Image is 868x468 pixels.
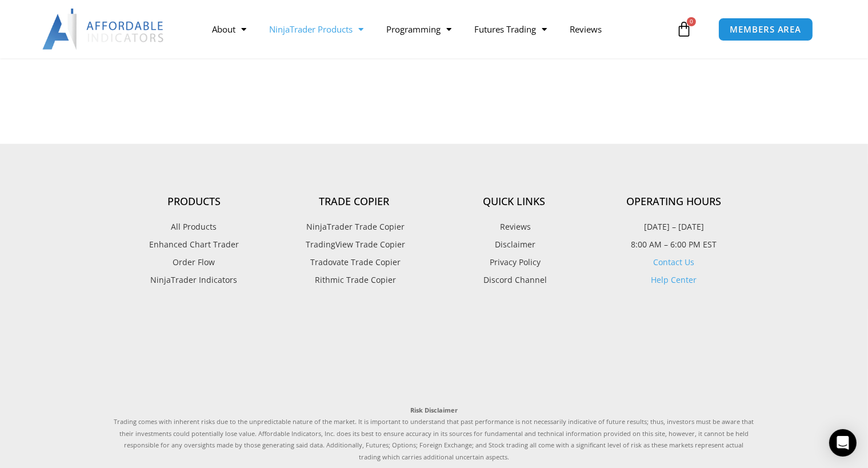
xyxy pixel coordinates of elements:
a: About [201,16,258,42]
span: Privacy Policy [487,255,541,270]
span: NinjaTrader Indicators [151,273,238,287]
a: NinjaTrader Products [258,16,375,42]
h4: Products [114,195,274,208]
p: Trading comes with inherent risks due to the unpredictable nature of the market. It is important ... [114,405,754,463]
a: Disclaimer [434,237,594,252]
span: Disclaimer [493,237,536,252]
a: Reviews [434,219,594,234]
span: Rithmic Trade Copier [312,273,396,287]
strong: Risk Disclaimer [410,406,458,414]
a: NinjaTrader Indicators [114,273,274,287]
a: Reviews [558,16,613,42]
a: Programming [375,16,463,42]
iframe: Customer reviews powered by Trustpilot [114,313,754,393]
span: MEMBERS AREA [730,25,802,34]
h4: Trade Copier [274,195,434,208]
p: [DATE] – [DATE] [594,219,754,234]
nav: Menu [201,16,673,42]
a: Order Flow [114,255,274,270]
h4: Quick Links [434,195,594,208]
span: Order Flow [173,255,215,270]
a: 0 [659,13,709,46]
a: Enhanced Chart Trader [114,237,274,252]
a: All Products [114,219,274,234]
a: Rithmic Trade Copier [274,273,434,287]
span: NinjaTrader Trade Copier [303,219,405,234]
h4: Operating Hours [594,195,754,208]
span: Discord Channel [481,273,547,287]
a: MEMBERS AREA [718,18,814,41]
span: TradingView Trade Copier [303,237,405,252]
span: Reviews [497,219,531,234]
a: Tradovate Trade Copier [274,255,434,270]
div: Open Intercom Messenger [829,429,857,457]
span: Enhanced Chart Trader [149,237,239,252]
a: Help Center [651,274,697,285]
a: Contact Us [654,257,695,267]
a: Futures Trading [463,16,558,42]
p: 8:00 AM – 6:00 PM EST [594,237,754,252]
a: Privacy Policy [434,255,594,270]
span: All Products [171,219,217,234]
a: NinjaTrader Trade Copier [274,219,434,234]
span: Tradovate Trade Copier [307,255,401,270]
a: Discord Channel [434,273,594,287]
img: LogoAI | Affordable Indicators – NinjaTrader [42,9,165,50]
a: TradingView Trade Copier [274,237,434,252]
span: 0 [687,17,696,26]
